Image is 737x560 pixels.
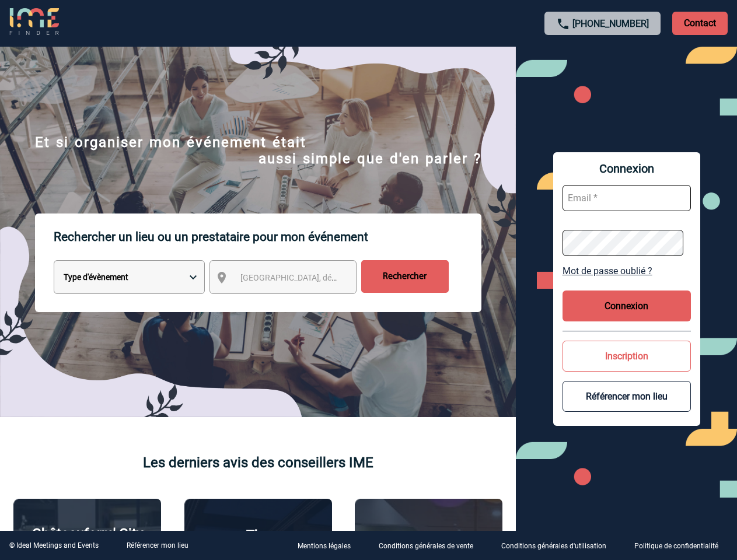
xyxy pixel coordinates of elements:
input: Rechercher [361,260,449,293]
p: Contact [672,12,728,35]
a: Conditions générales d'utilisation [492,540,625,551]
p: The [GEOGRAPHIC_DATA] [191,527,326,560]
p: Politique de confidentialité [634,542,718,551]
button: Inscription [563,341,691,372]
div: © Ideal Meetings and Events [9,541,99,549]
span: Connexion [563,162,691,176]
a: [PHONE_NUMBER] [572,18,649,29]
a: Mot de passe oublié ? [563,265,691,276]
a: Référencer mon lieu [127,541,188,549]
p: Châteauform' City [GEOGRAPHIC_DATA] [20,526,155,558]
p: Rechercher un lieu ou un prestataire pour mon événement [54,213,481,260]
p: Conditions générales de vente [379,542,473,551]
a: Mentions légales [288,540,369,551]
p: Mentions légales [298,542,351,551]
a: Conditions générales de vente [369,540,492,551]
img: call-24-px.png [556,17,570,31]
input: Email * [563,185,691,211]
button: Connexion [563,290,691,321]
button: Référencer mon lieu [563,381,691,412]
span: [GEOGRAPHIC_DATA], département, région... [240,273,403,282]
a: Politique de confidentialité [625,540,737,551]
p: Agence 2ISD [389,528,469,545]
p: Conditions générales d'utilisation [501,542,606,551]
